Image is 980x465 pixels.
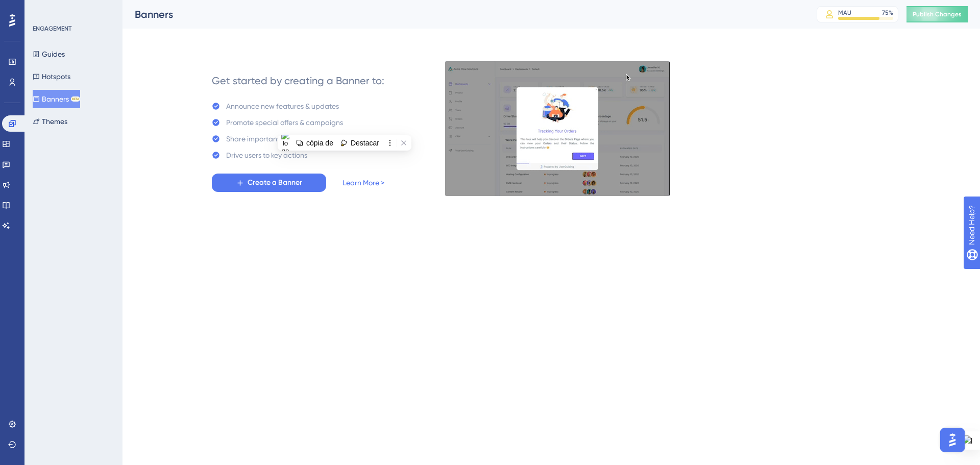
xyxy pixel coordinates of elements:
div: Promote special offers & campaigns [226,116,343,129]
span: Create a Banner [248,177,302,189]
div: Announce new features & updates [226,100,339,112]
div: ENGAGEMENT [33,25,71,33]
iframe: UserGuiding AI Assistant Launcher [937,425,968,455]
img: 529d90adb73e879a594bca603b874522.gif [445,61,670,197]
button: Themes [33,112,67,131]
a: Learn More > [342,177,384,189]
button: Publish Changes [906,6,968,22]
button: BannersBETA [33,90,80,108]
div: MAU [838,9,851,17]
div: Get started by creating a Banner to: [212,74,384,88]
div: Share important notifications [226,133,321,145]
span: Need Help? [24,3,64,15]
div: 75 % [882,9,893,17]
button: Create a Banner [212,174,326,192]
div: Banners [135,7,791,21]
button: Guides [33,45,65,63]
span: Publish Changes [913,10,962,18]
div: Drive users to key actions [226,149,307,161]
button: Hotspots [33,67,70,86]
div: BETA [71,96,80,102]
